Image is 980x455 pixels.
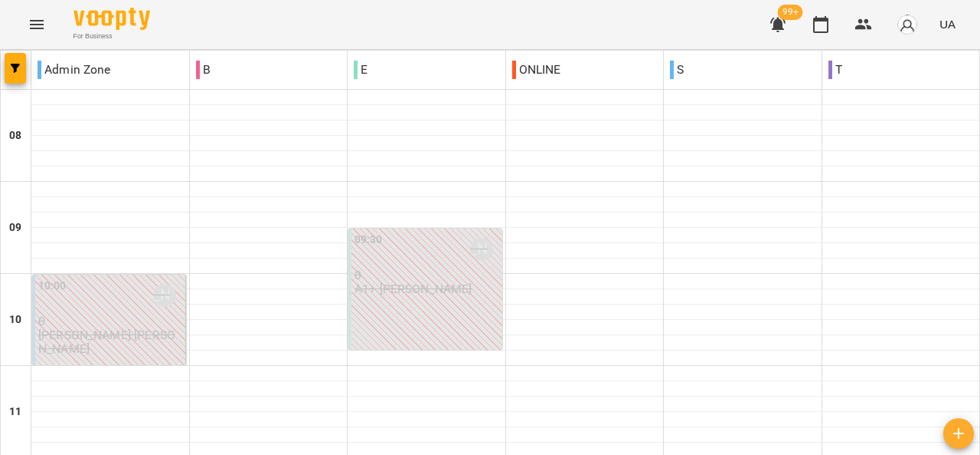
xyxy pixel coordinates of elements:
[354,282,472,295] p: А1+ [PERSON_NAME]
[153,284,176,307] div: Анастасія Сидорук
[897,14,918,35] img: avatar_s.png
[38,61,111,79] p: Admin Zone
[38,278,67,295] label: 10:00
[354,269,499,282] p: 0
[828,61,842,79] p: T
[939,16,955,32] span: UA
[943,418,974,449] button: Створити урок
[9,312,21,328] h6: 10
[38,315,182,328] p: 0
[933,10,962,38] button: UA
[354,61,367,79] p: E
[9,127,21,144] h6: 08
[9,219,21,236] h6: 09
[512,61,561,79] p: ONLINE
[354,232,383,249] label: 09:30
[778,5,803,20] span: 99+
[73,8,150,30] img: Voopty Logo
[18,6,55,43] button: Menu
[9,404,21,420] h6: 11
[470,238,493,261] div: Кибаленко Руслана Романівна
[38,328,182,355] p: [PERSON_NAME] [PERSON_NAME]
[196,61,211,79] p: B
[73,31,150,41] span: For Business
[670,61,684,79] p: S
